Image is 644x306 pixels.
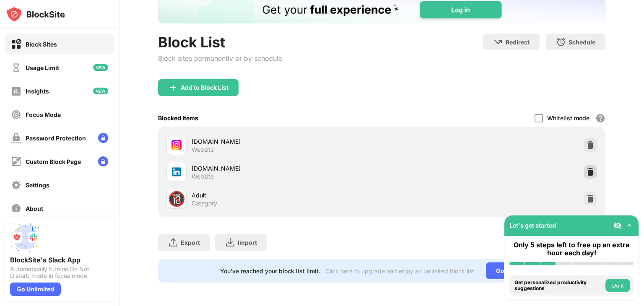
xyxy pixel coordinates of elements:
[93,64,108,71] img: new-icon.svg
[26,205,43,212] div: About
[26,135,86,142] div: Password Protection
[192,191,382,200] div: Adult
[605,279,630,292] button: Do it
[11,39,21,49] img: block-on.svg
[158,54,282,62] div: Block sites permanently or by schedule
[26,111,61,118] div: Focus Mode
[6,6,65,23] img: logo-blocksite.svg
[26,64,59,71] div: Usage Limit
[158,34,282,51] div: Block List
[10,222,40,252] img: push-slack.svg
[10,256,109,264] div: BlockSite's Slack App
[11,109,21,120] img: focus-off.svg
[168,190,185,207] div: 🔞
[192,173,214,180] div: Website
[98,156,108,166] img: lock-menu.svg
[11,203,21,214] img: about-off.svg
[98,133,108,143] img: lock-menu.svg
[26,88,49,95] div: Insights
[10,283,61,296] div: Go Unlimited
[26,158,81,165] div: Custom Block Page
[625,221,634,230] img: omni-setup-toggle.svg
[514,280,603,292] div: Get personalized productivity suggestions
[171,167,182,177] img: favicons
[486,262,543,279] div: Go Unlimited
[11,86,21,96] img: insights-off.svg
[506,39,530,46] div: Redirect
[509,222,556,229] div: Let's get started
[11,133,21,143] img: password-protection-off.svg
[158,114,198,122] div: Blocked Items
[11,180,21,190] img: settings-off.svg
[192,146,214,153] div: Website
[613,221,622,230] img: eye-not-visible.svg
[10,266,109,279] div: Automatically turn on Do Not Disturb mode in focus mode
[93,88,108,94] img: new-icon.svg
[26,41,57,48] div: Block Sites
[238,239,257,246] div: Import
[11,62,21,73] img: time-usage-off.svg
[11,156,21,167] img: customize-block-page-off.svg
[181,84,229,91] div: Add to Block List
[220,267,320,275] div: You’ve reached your block list limit.
[192,200,217,207] div: Category
[26,182,49,189] div: Settings
[192,164,382,173] div: [DOMAIN_NAME]
[509,241,634,257] div: Only 5 steps left to free up an extra hour each day!
[569,39,595,46] div: Schedule
[547,114,589,122] div: Whitelist mode
[171,140,182,150] img: favicons
[325,267,476,275] div: Click here to upgrade and enjoy an unlimited block list.
[192,137,382,146] div: [DOMAIN_NAME]
[181,239,200,246] div: Export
